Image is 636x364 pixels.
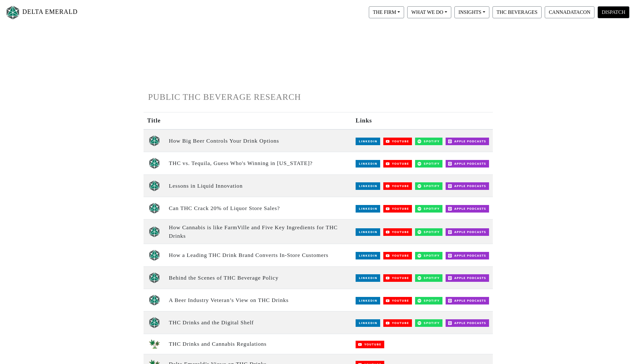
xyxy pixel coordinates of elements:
[165,152,352,174] td: THC vs. Tequila, Guess Who's Winning in [US_STATE]?
[149,157,160,169] img: unscripted logo
[149,135,160,146] img: unscripted logo
[446,138,489,145] img: Apple Podcasts
[383,274,412,282] img: YouTube
[415,274,442,282] img: Spotify
[407,6,451,18] button: WHAT WE DO
[446,228,489,236] img: Apple Podcasts
[356,341,384,348] img: YouTube
[446,297,489,304] img: Apple Podcasts
[5,4,21,21] img: Logo
[383,138,412,145] img: YouTube
[356,319,380,327] img: LinkedIn
[165,197,352,219] td: Can THC Crack 20% of Liquor Store Sales?
[165,174,352,197] td: Lessons in Liquid Innovation
[383,182,412,190] img: YouTube
[415,138,442,145] img: Spotify
[149,249,160,261] img: unscripted logo
[356,252,380,259] img: LinkedIn
[415,205,442,213] img: Spotify
[446,252,489,259] img: Apple Podcasts
[596,9,631,14] a: DISPATCH
[415,252,442,259] img: Spotify
[356,182,380,190] img: LinkedIn
[383,160,412,168] img: YouTube
[5,3,78,22] a: DELTA EMERALD
[356,274,380,282] img: LinkedIn
[356,205,380,213] img: LinkedIn
[352,112,492,129] th: Links
[149,180,160,191] img: unscripted logo
[383,228,412,236] img: YouTube
[165,244,352,266] td: How a Leading THC Drink Brand Converts In-Store Customers
[165,289,352,311] td: A Beer Industry Veteran’s View on THC Drinks
[149,317,160,328] img: unscripted logo
[446,319,489,327] img: Apple Podcasts
[383,252,412,259] img: YouTube
[369,6,404,18] button: THE FIRM
[165,219,352,244] td: How Cannabis is like FarmVille and Five Key Ingredients for THC Drinks
[165,334,352,354] td: THC Drinks and Cannabis Regulations
[149,202,160,214] img: unscripted logo
[148,92,488,102] h1: PUBLIC THC BEVERAGE RESEARCH
[446,182,489,190] img: Apple Podcasts
[415,297,442,304] img: Spotify
[598,6,629,18] button: DISPATCH
[415,182,442,190] img: Spotify
[446,160,489,168] img: Apple Podcasts
[149,226,160,237] img: unscripted logo
[415,319,442,327] img: Spotify
[149,339,160,349] img: cannadatacon logo
[356,297,380,304] img: LinkedIn
[454,6,489,18] button: INSIGHTS
[165,129,352,152] td: How Big Beer Controls Your Drink Options
[356,228,380,236] img: LinkedIn
[415,228,442,236] img: Spotify
[149,294,160,306] img: unscripted logo
[149,272,160,283] img: unscripted logo
[446,205,489,213] img: Apple Podcasts
[446,274,489,282] img: Apple Podcasts
[491,9,543,14] a: THC BEVERAGES
[545,6,594,18] button: CANNADATACON
[543,9,596,14] a: CANNADATACON
[383,297,412,304] img: YouTube
[383,319,412,327] img: YouTube
[165,311,352,334] td: THC Drinks and the Digital Shelf
[165,266,352,289] td: Behind the Scenes of THC Beverage Policy
[144,112,165,129] th: Title
[383,205,412,213] img: YouTube
[492,6,542,18] button: THC BEVERAGES
[415,160,442,168] img: Spotify
[356,138,380,145] img: LinkedIn
[356,160,380,168] img: LinkedIn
